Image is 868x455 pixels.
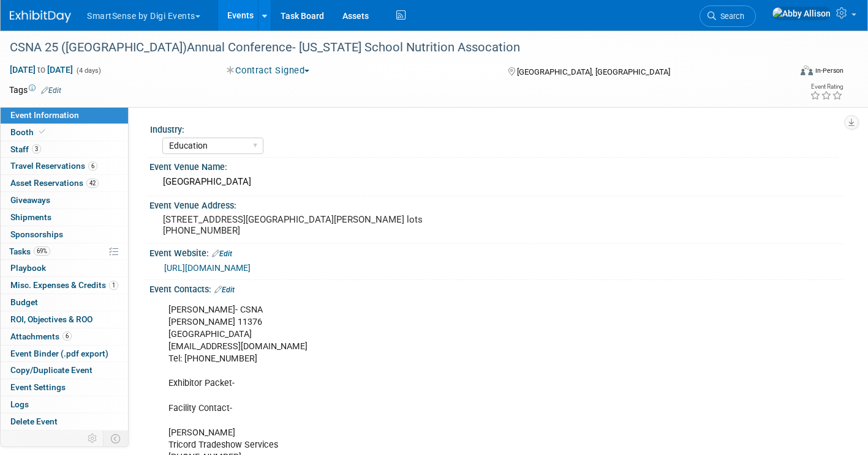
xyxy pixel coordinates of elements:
[34,246,50,256] span: 69%
[159,172,834,191] div: [GEOGRAPHIC_DATA]
[1,311,128,328] a: ROI, Objectives & ROO
[10,365,92,375] span: Copy/Duplicate Event
[1,294,128,311] a: Budget
[10,127,48,137] span: Booth
[6,37,772,59] div: CSNA 25 ([GEOGRAPHIC_DATA])Annual Conference- [US_STATE] School Nutrition Assocation
[1,396,128,413] a: Logs
[10,161,97,171] span: Travel Reservations
[149,244,843,260] div: Event Website:
[10,331,72,341] span: Attachments
[10,263,46,273] span: Playbook
[10,195,50,205] span: Giveaways
[149,280,843,296] div: Event Contacts:
[772,7,831,20] img: Abby Allison
[10,297,38,307] span: Budget
[1,209,128,226] a: Shipments
[149,196,843,212] div: Event Venue Address:
[150,120,838,136] div: Industry:
[109,281,118,290] span: 1
[9,84,61,96] td: Tags
[163,214,425,236] pre: [STREET_ADDRESS][GEOGRAPHIC_DATA][PERSON_NAME] lots [PHONE_NUMBER]
[10,110,79,120] span: Event Information
[10,229,63,239] span: Sponsorships
[62,331,72,341] span: 6
[32,144,41,154] span: 3
[75,67,101,75] span: (4 days)
[1,141,128,158] a: Staff3
[1,243,128,260] a: Tasks69%
[9,246,50,256] span: Tasks
[1,175,128,191] a: Asset Reservations42
[1,277,128,294] a: Misc. Expenses & Credits1
[88,161,97,171] span: 6
[10,144,41,154] span: Staff
[36,65,47,75] span: to
[10,399,29,409] span: Logs
[214,286,235,294] a: Edit
[801,65,813,75] img: Format-Inperson.png
[10,314,92,324] span: ROI, Objectives & ROO
[10,178,99,188] span: Asset Reservations
[1,346,128,362] a: Event Binder (.pdf export)
[1,379,128,396] a: Event Settings
[1,124,128,141] a: Booth
[10,10,71,23] img: ExhibitDay
[1,107,128,124] a: Event Information
[716,12,744,21] span: Search
[1,362,128,379] a: Copy/Duplicate Event
[41,86,61,95] a: Edit
[10,382,66,392] span: Event Settings
[86,179,99,188] span: 42
[1,158,128,174] a: Travel Reservations6
[9,64,74,75] span: [DATE] [DATE]
[1,328,128,345] a: Attachments6
[104,431,129,446] td: Toggle Event Tabs
[1,192,128,209] a: Giveaways
[10,416,58,426] span: Delete Event
[222,64,314,77] button: Contract Signed
[517,67,670,76] span: [GEOGRAPHIC_DATA], [GEOGRAPHIC_DATA]
[1,413,128,430] a: Delete Event
[810,84,843,90] div: Event Rating
[82,431,104,446] td: Personalize Event Tab Strip
[39,128,45,135] i: Booth reservation complete
[700,6,756,27] a: Search
[10,280,118,290] span: Misc. Expenses & Credits
[164,263,251,273] a: [URL][DOMAIN_NAME]
[212,250,232,258] a: Edit
[1,226,128,243] a: Sponsorships
[815,66,843,75] div: In-Person
[720,64,843,82] div: Event Format
[1,260,128,276] a: Playbook
[10,212,51,222] span: Shipments
[149,158,843,173] div: Event Venue Name:
[10,349,108,358] span: Event Binder (.pdf export)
